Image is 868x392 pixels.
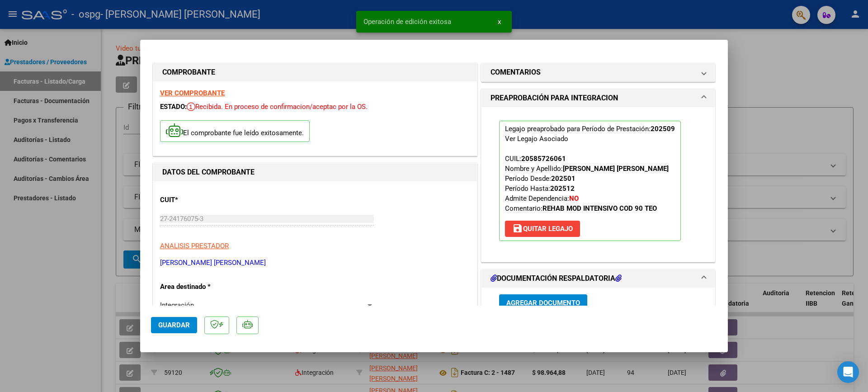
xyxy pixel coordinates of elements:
p: Area destinado * [160,282,253,292]
strong: REHAB MOD INTENSIVO COD 90 TEO [542,204,657,213]
p: CUIT [160,195,253,205]
strong: COMPROBANTE [162,68,215,76]
span: CUIL: Nombre y Apellido: Período Desde: Período Hasta: Admite Dependencia: [505,155,669,213]
div: Open Intercom Messenger [837,361,859,383]
mat-expansion-panel-header: PREAPROBACIÓN PARA INTEGRACION [481,89,715,107]
span: Agregar Documento [506,299,580,307]
strong: DATOS DEL COMPROBANTE [162,168,255,176]
div: Ver Legajo Asociado [505,134,568,144]
span: Recibida. En proceso de confirmacion/aceptac por la OS. [187,103,368,111]
button: x [491,14,508,30]
strong: 202509 [651,125,675,133]
strong: NO [569,194,579,203]
h1: DOCUMENTACIÓN RESPALDATORIA [491,273,622,284]
span: ANALISIS PRESTADOR [160,242,229,250]
mat-expansion-panel-header: DOCUMENTACIÓN RESPALDATORIA [481,269,715,288]
span: x [498,18,501,26]
h1: PREAPROBACIÓN PARA INTEGRACION [491,93,618,104]
a: VER COMPROBANTE [160,89,225,97]
p: Legajo preaprobado para Período de Prestación: [499,121,681,241]
button: Guardar [151,317,197,333]
mat-expansion-panel-header: COMENTARIOS [481,63,715,81]
span: Operación de edición exitosa [363,17,451,26]
p: [PERSON_NAME] [PERSON_NAME] [160,258,470,268]
span: Integración [160,301,194,309]
button: Agregar Documento [499,294,587,311]
h1: COMENTARIOS [491,67,541,78]
strong: 202512 [550,184,575,193]
span: Guardar [158,321,190,329]
span: Quitar Legajo [512,225,573,233]
mat-icon: save [512,223,523,234]
span: Comentario: [505,204,657,213]
strong: 202501 [551,175,576,183]
p: El comprobante fue leído exitosamente. [160,120,310,142]
span: ESTADO: [160,103,187,111]
div: 20585726061 [521,154,566,164]
button: Quitar Legajo [505,221,580,237]
div: PREAPROBACIÓN PARA INTEGRACION [481,107,715,262]
strong: [PERSON_NAME] [PERSON_NAME] [563,165,669,173]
